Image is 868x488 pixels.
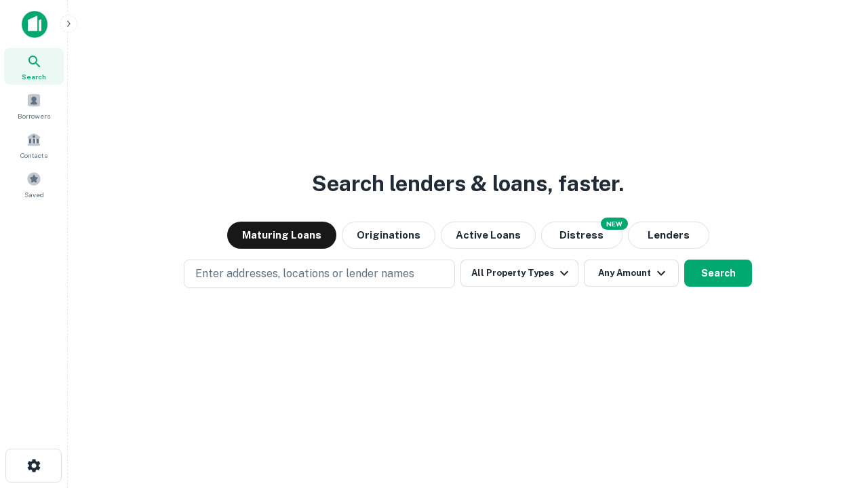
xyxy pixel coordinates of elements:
[18,110,50,121] span: Borrowers
[541,222,623,249] button: Search distressed loans with lien and other non-mortgage details.
[4,166,64,203] a: Saved
[195,266,414,282] p: Enter addresses, locations or lender names
[4,87,64,124] a: Borrowers
[227,222,336,249] button: Maturing Loans
[460,260,578,287] button: All Property Types
[24,189,44,200] span: Saved
[22,71,46,82] span: Search
[800,380,868,445] iframe: Chat Widget
[441,222,536,249] button: Active Loans
[584,260,679,287] button: Any Amount
[312,167,624,200] h3: Search lenders & loans, faster.
[22,11,47,38] img: capitalize-icon.png
[684,260,752,287] button: Search
[628,222,709,249] button: Lenders
[601,218,628,230] div: NEW
[184,260,455,288] button: Enter addresses, locations or lender names
[342,222,435,249] button: Originations
[4,48,64,85] a: Search
[20,150,47,161] span: Contacts
[4,127,64,163] a: Contacts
